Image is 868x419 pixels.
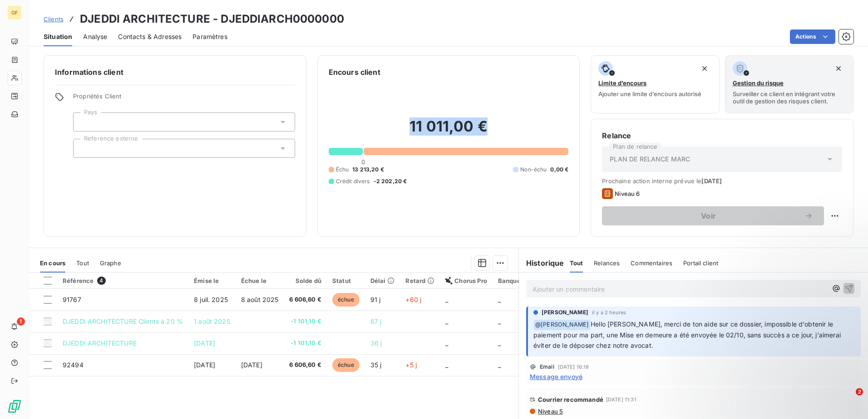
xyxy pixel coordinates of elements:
[81,144,88,152] input: Ajouter une valeur
[725,55,853,113] button: Gestion du risqueSurveiller ce client en intégrant votre outil de gestion des risques client.
[63,296,81,303] span: 91767
[63,339,137,347] span: DJEDDI ARCHITECTURE
[194,361,215,369] span: [DATE]
[241,296,279,303] span: 8 août 2025
[686,331,868,395] iframe: Intercom notifications message
[241,361,262,369] span: [DATE]
[194,277,230,284] div: Émise le
[533,320,843,349] span: Hello [PERSON_NAME], merci de ton aide sur ce dossier, impossible d'obtenir le paiement pour ma p...
[370,361,382,369] span: 35 j
[445,277,487,284] div: Chorus Pro
[336,177,370,185] span: Crédit divers
[498,339,501,347] span: _
[7,399,22,414] img: Logo LeanPay
[370,296,381,303] span: 91 j
[592,310,626,315] span: il y a 2 heures
[289,361,321,370] span: 6 606,60 €
[370,277,395,284] div: Délai
[374,177,407,185] span: -2 202,20 €
[631,259,672,267] span: Commentaires
[701,177,722,185] span: [DATE]
[194,317,230,325] span: 1 août 2025
[83,32,107,41] span: Analyse
[55,67,295,78] h6: Informations client
[542,308,588,317] span: [PERSON_NAME]
[336,166,349,174] span: Échu
[332,293,360,307] span: échue
[194,296,228,303] span: 8 juil. 2025
[44,15,64,23] span: Clients
[856,388,863,395] span: 2
[241,277,279,284] div: Échue le
[118,32,182,41] span: Contacts & Adresses
[332,358,360,372] span: échue
[370,317,382,325] span: 67 j
[73,93,295,105] span: Propriétés Client
[97,277,105,285] span: 4
[445,361,448,369] span: _
[733,79,784,87] span: Gestion du risque
[361,158,365,166] span: 0
[602,130,842,141] h6: Relance
[613,212,804,219] span: Voir
[498,277,521,284] div: Banque
[405,296,421,303] span: +60 j
[445,317,448,325] span: _
[40,259,65,267] span: En cours
[352,166,384,174] span: 13 213,20 €
[530,372,582,381] span: Message envoyé
[81,118,88,126] input: Ajouter une valeur
[76,259,89,267] span: Tout
[289,339,321,348] span: -1 101,10 €
[17,317,25,326] span: 1
[594,259,620,267] span: Relances
[445,296,448,303] span: _
[370,339,382,347] span: 36 j
[445,339,448,347] span: _
[683,259,718,267] span: Portail client
[332,277,360,284] div: Statut
[405,361,417,369] span: +5 j
[598,79,646,87] span: Limite d’encours
[837,388,859,410] iframe: Intercom live chat
[550,166,568,174] span: 0,00 €
[519,258,564,268] h6: Historique
[63,317,183,325] span: DJEDDI ARCHITECTURE Clients à 20 %
[558,364,589,370] span: [DATE] 16:18
[540,364,554,370] span: Email
[329,67,380,78] h6: Encours client
[498,361,501,369] span: _
[63,361,84,369] span: 92494
[602,206,824,225] button: Voir
[537,408,563,415] span: Niveau 5
[44,15,64,24] a: Clients
[733,90,846,105] span: Surveiller ce client en intégrant votre outil de gestion des risques client.
[498,296,501,303] span: _
[602,177,842,185] span: Prochaine action interne prévue le
[591,55,719,113] button: Limite d’encoursAjouter une limite d’encours autorisé
[194,339,215,347] span: [DATE]
[289,295,321,304] span: 6 606,60 €
[329,117,569,145] h2: 11 011,00 €
[63,277,183,285] div: Référence
[610,155,690,164] span: PLAN DE RELANCE MARC
[44,32,72,41] span: Situation
[289,317,321,326] span: -1 101,10 €
[100,259,121,267] span: Graphe
[790,29,835,44] button: Actions
[7,5,22,20] div: GF
[534,320,590,330] span: @ [PERSON_NAME]
[606,397,636,402] span: [DATE] 11:31
[405,277,434,284] div: Retard
[615,190,640,197] span: Niveau 6
[289,277,321,284] div: Solde dû
[520,166,547,174] span: Non-échu
[538,396,603,403] span: Courrier recommandé
[498,317,501,325] span: _
[80,11,344,27] h3: DJEDDI ARCHITECTURE - DJEDDIARCH0000000
[192,32,227,41] span: Paramètres
[570,259,583,267] span: Tout
[598,90,701,97] span: Ajouter une limite d’encours autorisé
